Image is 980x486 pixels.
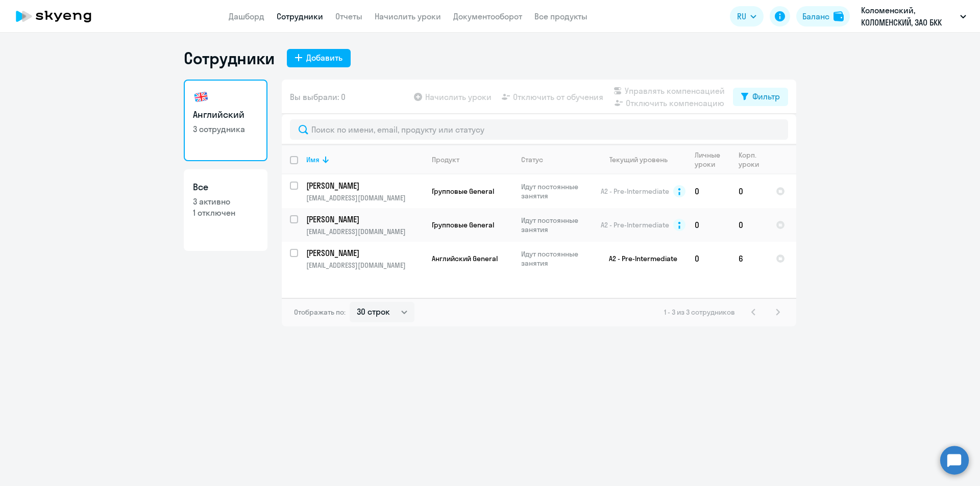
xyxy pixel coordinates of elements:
[600,155,686,164] div: Текущий уровень
[294,308,346,317] span: Отображать по:
[687,208,730,242] td: 0
[306,247,423,259] a: [PERSON_NAME]
[737,10,746,22] span: RU
[290,91,346,103] span: Вы выбрали: 0
[521,155,591,164] div: Статус
[592,242,687,275] td: A2 - Pre-Intermediate
[193,123,258,135] p: 3 сотрудника
[861,4,956,29] p: Коломенский, КОЛОМЕНСКИЙ, ЗАО БКК
[521,249,591,268] p: Идут постоянные занятия
[306,180,422,191] p: [PERSON_NAME]
[287,49,351,67] button: Добавить
[306,227,423,236] p: [EMAIL_ADDRESS][DOMAIN_NAME]
[306,214,423,225] a: [PERSON_NAME]
[730,174,768,208] td: 0
[521,182,591,200] p: Идут постоянные занятия
[802,10,829,22] div: Баланс
[733,88,788,106] button: Фильтр
[664,308,735,317] span: 1 - 3 из 3 сотрудников
[453,11,522,21] a: Документооборот
[796,6,850,27] button: Балансbalance
[229,11,264,21] a: Дашборд
[306,247,422,259] p: [PERSON_NAME]
[290,119,788,140] input: Поиск по имени, email, продукту или статусу
[184,80,267,161] a: Английский3 сотрудника
[521,155,543,164] div: Статус
[432,155,459,164] div: Продукт
[193,89,209,105] img: english
[306,214,422,225] p: [PERSON_NAME]
[306,193,423,202] p: [EMAIL_ADDRESS][DOMAIN_NAME]
[730,208,768,242] td: 0
[687,174,730,208] td: 0
[432,220,494,229] span: Групповые General
[834,11,844,21] img: balance
[432,187,494,196] span: Групповые General
[375,11,441,21] a: Начислить уроки
[306,261,423,270] p: [EMAIL_ADDRESS][DOMAIN_NAME]
[193,196,258,207] p: 3 активно
[601,187,669,196] span: A2 - Pre-Intermediate
[752,90,780,103] div: Фильтр
[432,254,498,263] span: Английский General
[184,48,275,68] h1: Сотрудники
[306,155,423,164] div: Имя
[739,150,761,169] div: Корп. уроки
[193,108,258,121] h3: Английский
[856,4,971,29] button: Коломенский, КОЛОМЕНСКИЙ, ЗАО БКК
[695,150,730,169] div: Личные уроки
[695,150,723,169] div: Личные уроки
[193,181,258,194] h3: Все
[521,216,591,234] p: Идут постоянные занятия
[193,207,258,218] p: 1 отключен
[277,11,323,21] a: Сотрудники
[601,220,669,229] span: A2 - Pre-Intermediate
[730,6,764,27] button: RU
[306,180,423,191] a: [PERSON_NAME]
[432,155,512,164] div: Продукт
[534,11,587,21] a: Все продукты
[739,150,767,169] div: Корп. уроки
[184,169,267,251] a: Все3 активно1 отключен
[306,155,320,164] div: Имя
[609,155,668,164] div: Текущий уровень
[335,11,362,21] a: Отчеты
[730,242,768,275] td: 6
[687,242,730,275] td: 0
[306,52,342,64] div: Добавить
